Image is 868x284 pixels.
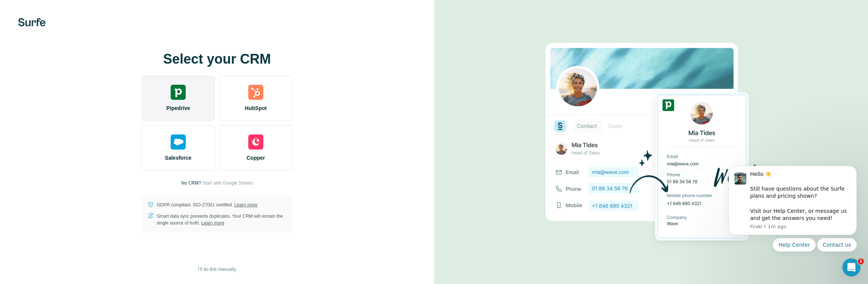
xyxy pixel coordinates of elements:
[193,264,241,275] button: I’ll do this manually
[203,180,253,186] button: Start with Google Sheets
[248,134,263,150] img: copper's logo
[171,85,186,100] img: pipedrive's logo
[248,85,263,100] img: hubspot's logo
[198,266,236,273] span: I’ll do this manually
[247,154,265,162] span: Copper
[234,202,257,208] a: Learn more
[717,159,868,256] iframe: Intercom notifications message
[546,30,756,254] img: PIPEDRIVE image
[245,104,267,112] span: HubSpot
[842,258,860,276] iframe: Intercom live chat
[166,104,190,112] span: Pipedrive
[858,258,864,264] span: 1
[201,220,224,226] a: Learn more
[142,52,292,67] h1: Select your CRM
[157,213,286,226] p: Smart data sync prevents duplicates. Your CRM will remain the single source of truth.
[18,18,46,26] img: Surfe's logo
[181,180,201,186] p: No CRM?
[165,154,192,162] span: Salesforce
[157,202,257,208] p: GDPR compliant. ISO-27001 certified.
[171,134,186,150] img: salesforce's logo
